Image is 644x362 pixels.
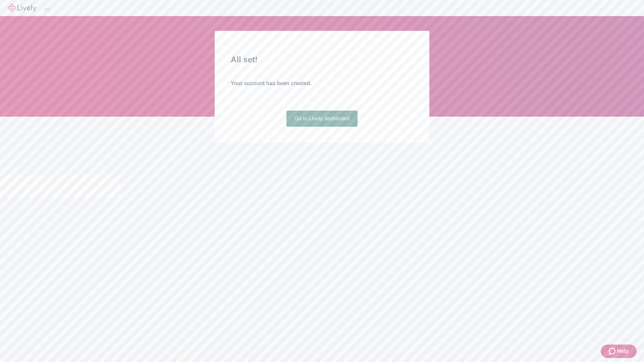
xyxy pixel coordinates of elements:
[231,79,413,87] h4: Your account has been created.
[231,54,413,66] h2: All set!
[617,347,629,355] span: Help
[286,111,358,127] a: Go to Lively dashboard
[8,4,36,12] img: Lively
[609,347,617,355] svg: Zendesk support icon
[44,8,50,10] button: Log out
[601,345,637,358] button: Zendesk support iconHelp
